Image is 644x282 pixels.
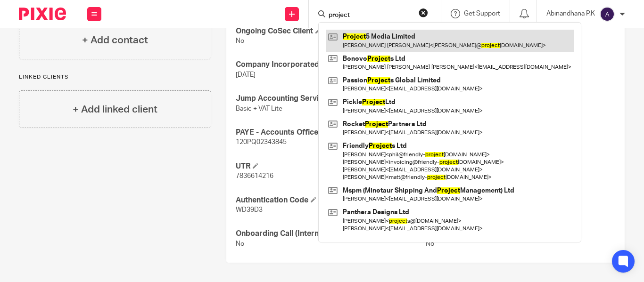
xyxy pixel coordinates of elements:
h4: UTR [236,161,425,171]
span: Basic + VAT Lite [236,105,282,112]
h4: Ongoing CoSec Client [236,26,425,36]
h4: + Add contact [82,33,148,48]
h4: + Add linked client [73,102,157,117]
button: Clear [419,8,428,17]
span: No [236,38,244,44]
span: No [426,241,434,247]
p: Abinandhana P.K [546,9,595,18]
img: svg%3E [600,7,615,22]
h4: Onboarding Call (Internal) [236,229,425,239]
h4: PAYE - Accounts Office Ref. [236,128,425,137]
span: 7836614216 [236,173,273,179]
p: Linked clients [19,73,211,81]
span: 120PQ02343845 [236,139,287,145]
input: Search [328,11,413,20]
span: No [236,241,244,247]
img: Pixie [19,8,66,20]
span: [DATE] [236,72,256,78]
h4: Company Incorporated On [236,60,425,70]
span: Get Support [464,10,500,17]
h4: Authentication Code [236,195,425,205]
h4: Jump Accounting Service [236,94,425,104]
span: WD39D3 [236,207,263,213]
